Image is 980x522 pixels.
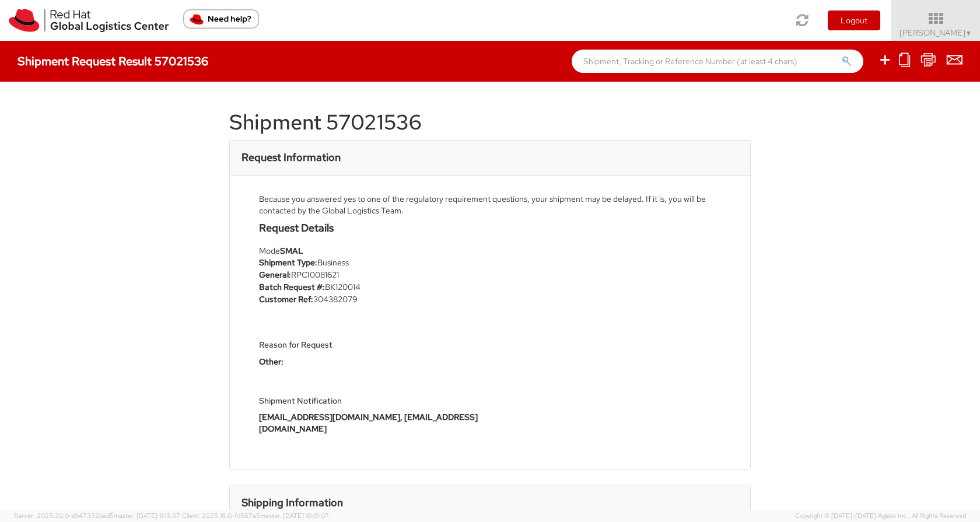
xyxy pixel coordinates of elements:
[259,282,325,292] strong: Batch Request #:
[280,246,303,256] strong: SMAL
[259,269,291,280] strong: General:
[9,9,169,32] img: rh-logistics-00dfa346123c4ec078e1.svg
[260,512,329,520] span: master, [DATE] 10:01:07
[229,111,751,134] h1: Shipment 57021536
[795,512,966,521] span: Copyright © [DATE]-[DATE] Agistix Inc., All Rights Reserved
[259,356,283,367] strong: Other:
[259,294,313,304] strong: Customer Ref:
[900,27,972,38] span: [PERSON_NAME]
[242,497,343,509] h3: Shipping Information
[259,257,481,269] li: Business
[259,269,481,281] li: RPCI0081621
[14,512,180,520] span: Server: 2025.20.0-db47332bad5
[259,293,481,306] li: 304382079
[183,9,259,29] button: Need help?
[572,50,863,73] input: Shipment, Tracking or Reference Number (at least 4 chars)
[114,512,180,520] span: master, [DATE] 11:13:37
[182,512,329,520] span: Client: 2025.18.0-fd567a5
[259,397,481,405] h5: Shipment Notification
[259,245,481,257] div: Mode
[242,152,341,163] h3: Request Information
[259,257,317,268] strong: Shipment Type:
[259,341,481,349] h5: Reason for Request
[828,10,880,30] button: Logout
[965,29,972,38] span: ▼
[259,193,721,216] div: Because you answered yes to one of the regulatory requirement questions, your shipment may be del...
[17,55,208,68] h4: Shipment Request Result 57021536
[259,222,481,234] h4: Request Details
[259,412,478,434] strong: [EMAIL_ADDRESS][DOMAIN_NAME], [EMAIL_ADDRESS][DOMAIN_NAME]
[259,281,481,293] li: BK120014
